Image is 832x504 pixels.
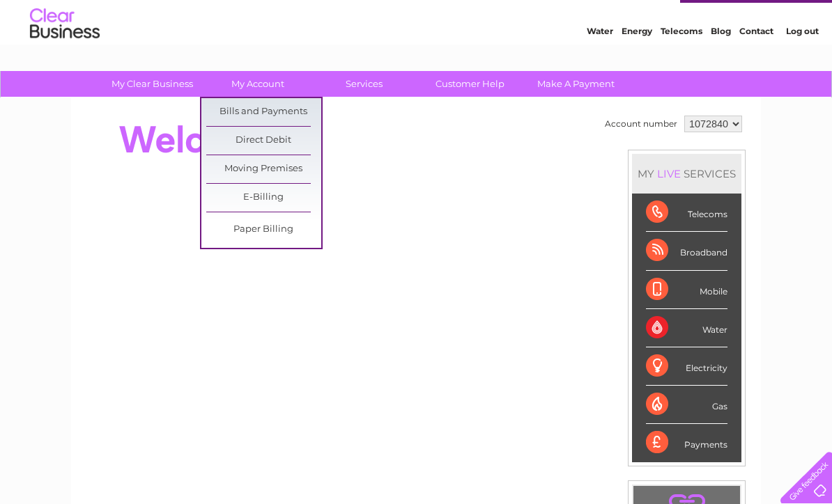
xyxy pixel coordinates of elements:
[307,71,422,97] a: Services
[206,98,321,126] a: Bills and Payments
[206,127,321,155] a: Direct Debit
[601,112,681,136] td: Account number
[646,271,727,309] div: Mobile
[95,71,210,97] a: My Clear Business
[786,59,819,70] a: Log out
[646,386,727,424] div: Gas
[622,59,652,70] a: Energy
[88,8,746,68] div: Clear Business is a trading name of Verastar Limited (registered in [GEOGRAPHIC_DATA] No. 3667643...
[646,347,727,386] div: Electricity
[413,71,527,97] a: Customer Help
[29,36,100,79] img: logo.png
[569,7,665,24] a: 0333 014 3131
[646,309,727,347] div: Water
[201,71,316,97] a: My Account
[587,59,613,70] a: Water
[654,167,684,180] div: LIVE
[711,59,731,70] a: Blog
[206,184,321,212] a: E-Billing
[646,232,727,270] div: Broadband
[646,194,727,232] div: Telecoms
[646,424,727,462] div: Payments
[661,59,702,70] a: Telecoms
[632,154,741,194] div: MY SERVICES
[518,71,633,97] a: Make A Payment
[739,59,773,70] a: Contact
[206,155,321,183] a: Moving Premises
[206,216,321,244] a: Paper Billing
